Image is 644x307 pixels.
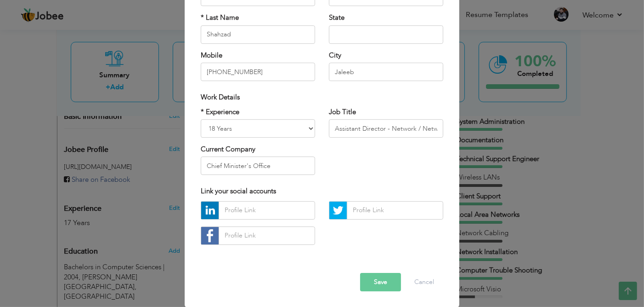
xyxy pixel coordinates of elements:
[347,201,443,220] input: Profile Link
[201,227,219,244] img: facebook
[219,201,315,220] input: Profile Link
[329,51,341,60] label: City
[201,187,276,196] span: Link your social accounts
[360,273,401,291] button: Save
[329,107,356,117] label: Job Title
[405,273,443,291] button: Cancel
[201,13,239,23] label: * Last Name
[201,51,222,60] label: Mobile
[201,93,240,102] span: Work Details
[201,202,219,219] img: linkedin
[201,107,239,117] label: * Experience
[201,145,255,154] label: Current Company
[329,13,345,23] label: State
[219,226,315,245] input: Profile Link
[329,202,347,219] img: Twitter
